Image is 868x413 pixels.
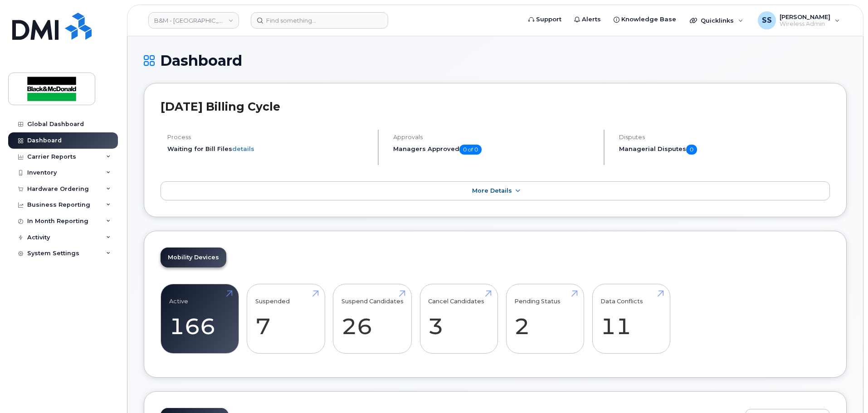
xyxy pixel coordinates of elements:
a: details [232,145,254,152]
h4: Disputes [619,134,830,141]
li: Waiting for Bill Files [167,145,370,153]
span: 0 [686,145,697,155]
span: More Details [472,187,512,194]
a: Pending Status 2 [514,289,575,349]
a: Data Conflicts 11 [600,289,662,349]
h4: Process [167,134,370,141]
a: Suspend Candidates 26 [341,289,404,349]
a: Mobility Devices [161,248,226,267]
h1: Dashboard [144,53,847,68]
h4: Approvals [393,134,596,141]
h5: Managerial Disputes [619,145,830,155]
a: Cancel Candidates 3 [428,289,489,349]
h5: Managers Approved [393,145,596,155]
span: 0 of 0 [459,145,482,155]
a: Suspended 7 [255,289,317,349]
h2: [DATE] Billing Cycle [161,100,830,113]
a: Active 166 [169,289,230,349]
